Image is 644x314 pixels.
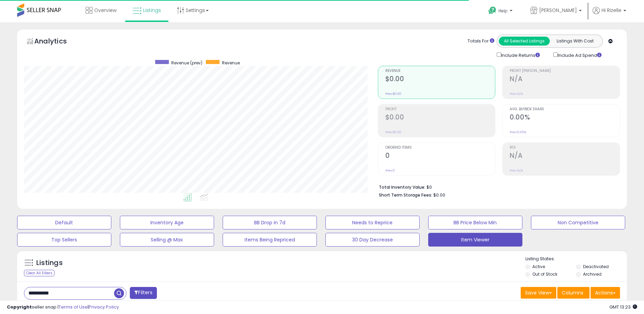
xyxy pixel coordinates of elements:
[7,304,119,311] div: seller snap | |
[325,233,420,247] button: 30 Day Decrease
[609,304,637,310] span: 2025-08-12 13:23 GMT
[325,216,420,229] button: Needs to Reprice
[17,233,111,247] button: Top Sellers
[510,152,620,161] h2: N/A
[532,271,557,277] label: Out of Stock
[498,8,508,14] span: Help
[510,92,523,96] small: Prev: N/A
[130,287,157,299] button: Filters
[59,304,88,310] a: Terms of Use
[223,216,317,229] button: BB Drop in 7d
[510,75,620,84] h2: N/A
[171,60,202,66] span: Revenue (prev)
[385,92,401,96] small: Prev: $0.00
[428,233,522,247] button: Item Viewer
[510,130,526,134] small: Prev: 0.00%
[223,233,317,247] button: Items Being Repriced
[385,113,495,123] h2: $0.00
[379,184,425,190] b: Total Inventory Value:
[539,7,577,14] span: [PERSON_NAME]
[492,51,548,59] div: Include Returns
[428,216,522,229] button: BB Price Below Min
[532,264,545,269] label: Active
[120,233,214,247] button: Selling @ Max
[593,7,626,22] a: Hi Rizelle
[143,7,161,14] span: Listings
[488,6,497,15] i: Get Help
[385,108,495,111] span: Profit
[510,146,620,150] span: ROI
[562,289,583,296] span: Columns
[468,38,494,45] div: Totals For
[510,113,620,123] h2: 0.00%
[510,108,620,111] span: Avg. Buybox Share
[379,183,615,191] li: $0
[94,7,116,14] span: Overview
[385,168,395,173] small: Prev: 0
[510,168,523,173] small: Prev: N/A
[521,287,556,299] button: Save View
[531,216,625,229] button: Non Competitive
[17,216,111,229] button: Default
[7,304,32,310] strong: Copyright
[385,146,495,150] span: Ordered Items
[499,37,550,46] button: All Selected Listings
[549,37,600,46] button: Listings With Cost
[222,60,240,66] span: Revenue
[36,258,63,268] h5: Listings
[379,192,432,198] b: Short Term Storage Fees:
[548,51,612,59] div: Include Ad Spend
[557,287,590,299] button: Columns
[483,1,519,22] a: Help
[591,287,620,299] button: Actions
[385,130,401,134] small: Prev: $0.00
[510,69,620,73] span: Profit [PERSON_NAME]
[34,36,80,48] h5: Analytics
[24,270,54,276] div: Clear All Filters
[525,256,627,262] p: Listing States:
[433,192,445,198] span: $0.00
[583,264,609,269] label: Deactivated
[385,69,495,73] span: Revenue
[602,7,621,14] span: Hi Rizelle
[385,75,495,84] h2: $0.00
[89,304,119,310] a: Privacy Policy
[120,216,214,229] button: Inventory Age
[385,152,495,161] h2: 0
[583,271,602,277] label: Archived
